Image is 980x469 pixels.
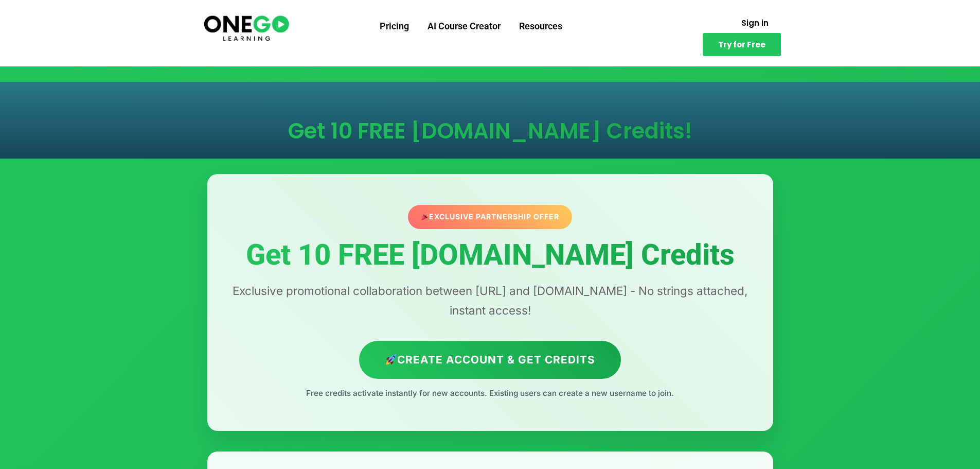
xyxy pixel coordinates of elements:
h1: Get 10 FREE [DOMAIN_NAME] Credits! [218,120,763,142]
p: Exclusive promotional collaboration between [URL] and [DOMAIN_NAME] - No strings attached, instan... [228,281,753,320]
a: Resources [510,13,572,40]
h1: Get 10 FREE [DOMAIN_NAME] Credits [228,239,753,271]
span: Sign in [741,19,769,27]
a: AI Course Creator [418,13,510,40]
a: Pricing [370,13,418,40]
img: 🚀 [386,354,397,365]
a: Sign in [729,13,781,33]
p: Free credits activate instantly for new accounts. Existing users can create a new username to join. [228,387,753,400]
img: 🎉 [419,213,426,220]
div: Exclusive Partnership Offer [405,204,575,229]
a: Try for Free [703,33,781,56]
span: Try for Free [718,41,765,48]
a: Create Account & Get Credits [359,341,621,378]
